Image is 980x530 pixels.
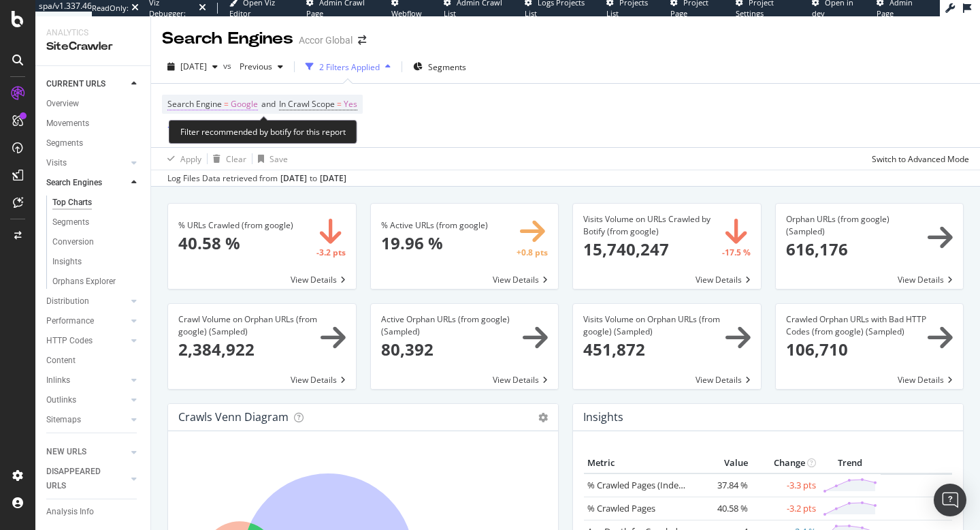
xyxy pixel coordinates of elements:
[46,354,141,368] a: Content
[46,314,127,328] a: Performance
[52,275,116,289] div: Orphans Explorer
[52,255,141,269] a: Insights
[46,413,81,427] div: Sitemaps
[52,255,82,269] div: Insights
[46,116,141,131] a: Movements
[52,196,141,210] a: Top Charts
[583,408,623,426] h4: Insights
[280,172,307,185] div: [DATE]
[46,156,67,170] div: Visits
[226,153,246,165] div: Clear
[252,148,288,170] button: Save
[872,153,969,165] div: Switch to Advanced Mode
[180,61,207,72] span: 2025 Sep. 17th
[46,77,127,91] a: CURRENT URLS
[538,413,548,422] i: Options
[162,120,216,136] button: Add Filter
[46,439,88,453] div: Url Explorer
[162,148,201,170] button: Apply
[279,98,335,110] span: In Crawl Scope
[52,275,141,289] a: Orphans Explorer
[46,97,79,111] div: Overview
[46,465,115,493] div: DISAPPEARED URLS
[46,505,141,519] a: Analysis Info
[269,153,288,165] div: Save
[46,373,127,388] a: Inlinks
[587,502,655,514] a: % Crawled Pages
[751,497,819,520] td: -3.2 pts
[46,156,127,170] a: Visits
[52,215,141,230] a: Segments
[52,235,141,249] a: Conversion
[46,505,94,519] div: Analysis Info
[391,8,422,18] span: Webflow
[162,56,223,78] button: [DATE]
[337,98,342,110] span: =
[261,98,276,110] span: and
[92,3,129,14] div: ReadOnly:
[46,314,94,328] div: Performance
[52,215,89,230] div: Segments
[320,172,346,185] div: [DATE]
[52,235,94,249] div: Conversion
[169,120,357,144] div: Filter recommended by botify for this report
[46,373,70,388] div: Inlinks
[819,453,881,473] th: Trend
[46,413,127,427] a: Sitemaps
[46,334,93,348] div: HTTP Codes
[697,473,751,497] td: 37.84 %
[46,439,141,453] a: Url Explorer
[300,56,396,78] button: 2 Filters Applied
[46,39,140,54] div: SiteCrawler
[46,176,127,190] a: Search Engines
[344,95,357,114] span: Yes
[46,136,83,151] div: Segments
[208,148,246,170] button: Clear
[162,27,293,50] div: Search Engines
[319,61,380,73] div: 2 Filters Applied
[751,473,819,497] td: -3.3 pts
[299,33,353,47] div: Accor Global
[358,35,366,45] div: arrow-right-arrow-left
[224,98,229,110] span: =
[866,148,969,170] button: Switch to Advanced Mode
[46,445,86,459] div: NEW URLS
[234,61,272,72] span: Previous
[180,153,201,165] div: Apply
[587,479,703,491] a: % Crawled Pages (Indexable)
[46,116,89,131] div: Movements
[46,334,127,348] a: HTTP Codes
[584,453,697,473] th: Metric
[46,354,76,368] div: Content
[697,453,751,473] th: Value
[52,196,92,210] div: Top Charts
[751,453,819,473] th: Change
[234,56,289,78] button: Previous
[46,445,127,459] a: NEW URLS
[167,98,222,110] span: Search Engine
[46,136,141,151] a: Segments
[46,393,76,407] div: Outlinks
[408,56,472,78] button: Segments
[46,393,127,407] a: Outlinks
[46,294,127,309] a: Distribution
[428,61,466,73] span: Segments
[46,27,140,39] div: Analytics
[46,465,127,493] a: DISAPPEARED URLS
[46,176,102,190] div: Search Engines
[46,77,105,91] div: CURRENT URLS
[46,294,89,309] div: Distribution
[697,497,751,520] td: 40.58 %
[223,60,234,72] span: vs
[934,484,966,516] div: Open Intercom Messenger
[167,172,346,185] div: Log Files Data retrieved from to
[178,408,289,426] h4: Crawls Venn Diagram
[231,95,258,114] span: Google
[46,97,141,111] a: Overview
